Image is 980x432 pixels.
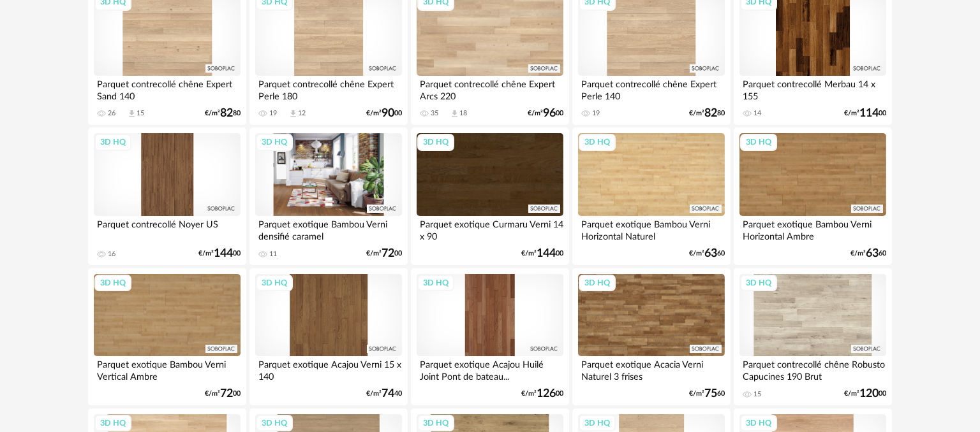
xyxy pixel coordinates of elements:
a: 3D HQ Parquet exotique Acacia Verni Naturel 3 frises €/m²7560 [572,268,731,406]
span: 144 [537,249,556,258]
div: €/m² 60 [850,249,886,258]
div: €/m² 40 [366,389,402,398]
a: 3D HQ Parquet contrecollé Noyer US 16 €/m²14400 [88,127,246,265]
a: 3D HQ Parquet exotique Bambou Verni Vertical Ambre €/m²7200 [88,268,246,406]
div: 18 [459,109,467,118]
div: €/m² 00 [205,389,241,398]
div: €/m² 00 [844,389,886,398]
div: Parquet exotique Bambou Verni Vertical Ambre [94,356,241,382]
div: €/m² 00 [366,249,402,258]
div: Parquet exotique Curmaru Verni 14 x 90 [417,216,563,241]
div: €/m² 80 [205,109,241,118]
div: 26 [108,109,115,118]
div: 19 [592,109,600,118]
div: 3D HQ [579,415,616,431]
div: Parquet exotique Acajou Huilé Joint Pont de bateau... [417,356,563,382]
span: Download icon [450,109,459,119]
a: 3D HQ Parquet exotique Bambou Verni Horizontal Naturel €/m²6360 [572,127,731,265]
div: 3D HQ [417,275,454,291]
span: Download icon [288,109,298,119]
div: 15 [137,109,144,118]
div: €/m² 00 [366,109,402,118]
a: 3D HQ Parquet exotique Acajou Verni 15 x 140 €/m²7440 [249,268,408,406]
a: 3D HQ Parquet exotique Acajou Huilé Joint Pont de bateau... €/m²12600 [411,268,569,406]
div: 15 [754,390,761,399]
div: Parquet contrecollé chêne Expert Perle 140 [578,76,725,101]
a: 3D HQ Parquet exotique Curmaru Verni 14 x 90 €/m²14400 [411,127,569,265]
div: Parquet exotique Bambou Verni Horizontal Ambre [739,216,886,241]
span: 72 [220,389,233,398]
div: 3D HQ [256,275,293,291]
div: Parquet contrecollé Merbau 14 x 155 [739,76,886,101]
div: €/m² 80 [689,109,725,118]
div: 12 [298,109,306,118]
div: 3D HQ [94,134,131,150]
span: 63 [866,249,879,258]
div: €/m² 00 [528,109,563,118]
div: 14 [754,109,761,118]
div: 3D HQ [579,134,616,150]
div: 3D HQ [94,415,131,431]
div: 3D HQ [740,415,777,431]
div: Parquet contrecollé chêne Expert Arcs 220 [417,76,563,101]
div: €/m² 00 [198,249,241,258]
span: 72 [382,249,394,258]
div: 35 [431,109,438,118]
span: 120 [859,389,879,398]
span: 144 [214,249,233,258]
div: Parquet exotique Acajou Verni 15 x 140 [255,356,402,382]
span: 75 [704,389,717,398]
div: 11 [269,250,277,259]
div: 3D HQ [417,134,454,150]
span: 96 [543,109,556,118]
div: 3D HQ [256,134,293,150]
div: 3D HQ [94,275,131,291]
div: 19 [269,109,277,118]
div: 3D HQ [417,415,454,431]
span: 126 [537,389,556,398]
div: Parquet contrecollé chêne Robusto Capucines 190 Brut [739,356,886,382]
a: 3D HQ Parquet exotique Bambou Verni Horizontal Ambre €/m²6360 [734,127,892,265]
div: Parquet contrecollé Noyer US [94,216,241,241]
span: 82 [704,109,717,118]
div: Parquet exotique Acacia Verni Naturel 3 frises [578,356,725,382]
div: 16 [108,250,115,259]
div: €/m² 60 [689,249,725,258]
div: Parquet exotique Bambou Verni Horizontal Naturel [578,216,725,241]
div: Parquet contrecollé chêne Expert Perle 180 [255,76,402,101]
div: €/m² 00 [521,249,563,258]
div: 3D HQ [740,275,777,291]
div: €/m² 00 [521,389,563,398]
div: Parquet exotique Bambou Verni densifié caramel [255,216,402,241]
div: 3D HQ [256,415,293,431]
a: 3D HQ Parquet exotique Bambou Verni densifié caramel 11 €/m²7200 [249,127,408,265]
span: Download icon [127,109,137,119]
span: 74 [382,389,394,398]
div: €/m² 60 [689,389,725,398]
span: 114 [859,109,879,118]
div: 3D HQ [740,134,777,150]
span: 90 [382,109,394,118]
div: 3D HQ [579,275,616,291]
div: €/m² 00 [844,109,886,118]
span: 82 [220,109,233,118]
a: 3D HQ Parquet contrecollé chêne Robusto Capucines 190 Brut 15 €/m²12000 [734,268,892,406]
div: Parquet contrecollé chêne Expert Sand 140 [94,76,241,101]
span: 63 [704,249,717,258]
